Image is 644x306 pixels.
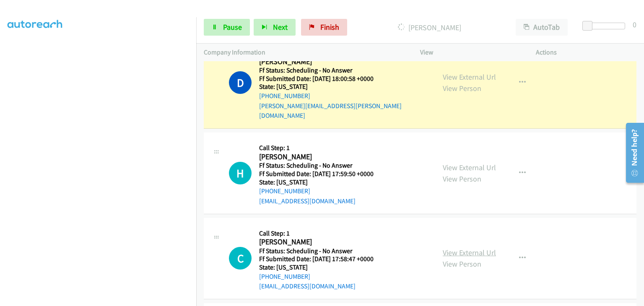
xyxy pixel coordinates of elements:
[259,102,402,120] a: [PERSON_NAME][EMAIL_ADDRESS][PERSON_NAME][DOMAIN_NAME]
[259,66,428,75] h5: Ff Status: Scheduling - No Answer
[536,47,636,57] p: Actions
[420,47,521,57] p: View
[259,83,428,91] h5: State: [US_STATE]
[254,19,296,36] button: Next
[259,237,384,247] h2: [PERSON_NAME]
[443,259,481,269] a: View Person
[229,247,252,270] div: The call is yet to be attempted
[259,170,384,178] h5: Ff Submitted Date: [DATE] 17:59:50 +0000
[259,229,384,238] h5: Call Step: 1
[229,162,252,184] h1: H
[301,19,347,36] a: Finish
[259,161,384,170] h5: Ff Status: Scheduling - No Answer
[223,22,242,32] span: Pause
[320,22,339,32] span: Finish
[259,187,310,195] a: [PHONE_NUMBER]
[204,47,405,57] p: Company Information
[443,248,496,257] a: View External Url
[273,22,288,32] span: Next
[259,75,428,83] h5: Ff Submitted Date: [DATE] 18:00:58 +0000
[259,144,384,152] h5: Call Step: 1
[259,247,384,255] h5: Ff Status: Scheduling - No Answer
[229,71,252,94] h1: D
[204,19,250,36] a: Pause
[259,255,384,263] h5: Ff Submitted Date: [DATE] 17:58:47 +0000
[443,163,496,172] a: View External Url
[358,22,501,33] p: [PERSON_NAME]
[259,178,384,187] h5: State: [US_STATE]
[259,263,384,272] h5: State: [US_STATE]
[229,247,252,270] h1: C
[259,92,310,100] a: [PHONE_NUMBER]
[633,19,636,30] div: 0
[516,19,568,36] button: AutoTab
[259,282,356,290] a: [EMAIL_ADDRESS][DOMAIN_NAME]
[259,152,384,162] h2: [PERSON_NAME]
[587,23,625,29] div: Delay between calls (in seconds)
[443,83,481,93] a: View Person
[259,197,356,205] a: [EMAIL_ADDRESS][DOMAIN_NAME]
[443,72,496,82] a: View External Url
[259,272,310,280] a: [PHONE_NUMBER]
[443,174,481,184] a: View Person
[229,162,252,184] div: The call is yet to be attempted
[620,119,644,186] iframe: Resource Center
[259,57,384,67] h2: [PERSON_NAME]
